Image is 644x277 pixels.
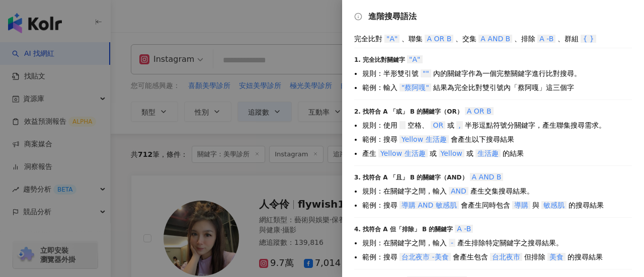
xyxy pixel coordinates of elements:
[354,106,632,116] div: 2. 找符合 A 「或」 B 的關鍵字（OR）
[362,238,632,248] li: 規則：在關鍵字之間，輸入 產生排除特定關鍵字之搜尋結果。
[399,253,451,261] span: 台北夜市 -美食
[465,107,494,115] span: A OR B
[512,201,530,209] span: 導購
[354,54,632,64] div: 1. 完全比對關鍵字
[354,224,632,234] div: 4. 找符合 A 但「排除」 B 的關鍵字
[399,201,459,209] span: 導購 AND 敏感肌
[362,82,632,93] li: 範例：輸入 結果為完全比對雙引號內「蔡阿嘎」這三個字
[407,55,422,63] span: "A"
[362,200,632,210] li: 範例：搜尋 會產生同時包含 與 的搜尋結果
[431,121,445,129] span: OR
[362,120,632,130] li: 規則：使用 空格、 或 半形逗點符號分關鍵字，產生聯集搜尋需求。
[354,12,632,21] div: 進階搜尋語法
[456,121,462,129] span: ,
[354,172,632,182] div: 3. 找符合 A 「且」 B 的關鍵字（AND）
[455,225,473,233] span: A -B
[475,149,501,157] span: 生活趣
[581,35,596,43] span: { }
[449,239,455,247] span: -
[362,68,632,78] li: 規則：半形雙引號 內的關鍵字作為一個完整關鍵字進行比對搜尋。
[425,35,453,43] span: A OR B
[378,149,428,157] span: Yellow 生活趣
[354,34,632,44] div: 完全比對 、聯集 、交集 、排除 、群組
[547,253,566,261] span: 美食
[362,186,632,196] li: 規則：在關鍵字之間，輸入 產生交集搜尋結果。
[470,173,504,181] span: A AND B
[399,83,431,91] span: "蔡阿嘎"
[449,187,468,195] span: AND
[362,148,632,158] li: 產生 或 或 的結果
[384,35,399,43] span: "A"
[439,149,464,157] span: Yellow
[362,252,632,262] li: 範例：搜尋 會產生包含 但排除 的搜尋結果
[541,201,567,209] span: 敏感肌
[537,35,555,43] span: A -B
[421,69,431,77] span: ""
[490,253,522,261] span: 台北夜市
[399,135,449,143] span: Yellow 生活趣
[362,134,632,144] li: 範例：搜尋 會產生以下搜尋結果
[478,35,512,43] span: A AND B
